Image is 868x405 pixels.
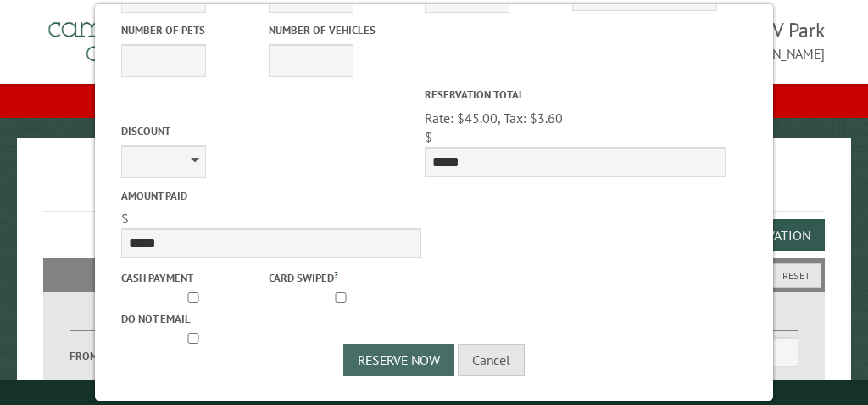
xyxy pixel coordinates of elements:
label: Card swiped [269,267,413,286]
label: Dates [70,312,248,331]
label: Number of Vehicles [269,22,413,38]
span: [PERSON_NAME]'s Big Bear RV Park [EMAIL_ADDRESS][DOMAIN_NAME] [434,16,825,64]
label: Discount [121,123,422,139]
label: From: [70,348,114,364]
span: Rate: $45.00, Tax: $3.60 [425,110,563,127]
button: Reset [771,263,821,288]
a: ? [334,268,338,280]
label: Reservation Total [425,87,726,103]
span: $ [425,128,432,145]
button: Cancel [458,344,525,376]
label: Do not email [121,311,265,327]
span: $ [121,210,129,227]
label: Amount paid [121,188,422,204]
button: Reserve Now [343,344,454,376]
h2: Filters [43,258,825,290]
label: Cash payment [121,270,265,286]
h1: Reservations [43,166,825,212]
label: Number of Pets [121,22,265,38]
img: Campground Commander [43,3,255,69]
